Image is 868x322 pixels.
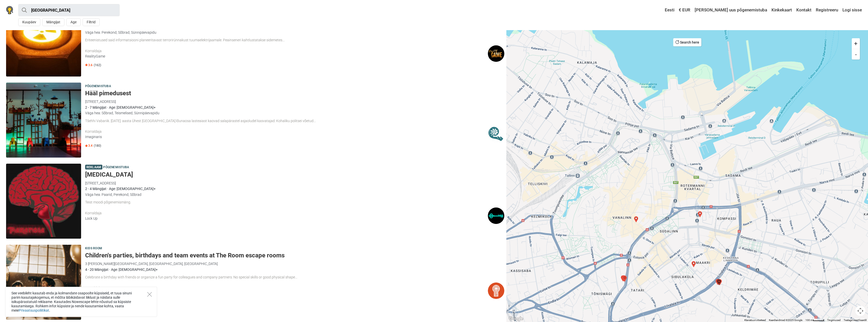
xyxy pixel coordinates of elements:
h5: Hääl pimedusest [85,90,504,97]
div: See veebileht kasutab enda ja kolmandate osapoolte küpsiseid, et tuua sinuni parim kasutajakogemu... [5,287,157,317]
button: Age [66,18,81,26]
a: Privaatsuspoliitikat [19,308,49,312]
img: Imaginaris [488,126,504,143]
img: Lock Up [488,207,504,224]
button: Kaardikaamera juhtnupud [855,306,865,316]
a: Teatage veast kaardil [844,319,866,321]
div: Korraldaja [85,129,488,134]
button: Search here [673,38,701,46]
div: Vana Tallinna seiklus [697,211,703,217]
span: (162) [94,63,101,67]
div: 2 - 7 Mängijat · Age: [DEMOGRAPHIC_DATA]+ [85,105,504,110]
div: 3 [PERSON_NAME][GEOGRAPHIC_DATA], [GEOGRAPHIC_DATA], [GEOGRAPHIC_DATA] [85,261,504,267]
div: Korraldaja [85,48,488,54]
button: Kuupäev [18,18,40,26]
img: Star [85,144,88,147]
a: Logi sisse [841,6,862,15]
span: Reklaam [85,165,102,169]
div: 4 - 20 Mängijat · Age: [DEMOGRAPHIC_DATA]+ [85,267,504,272]
button: - [852,49,860,60]
button: Klaviatuuri otseteed [744,318,766,322]
div: Imaginaris [85,134,488,140]
span: Põgenemistuba [103,165,129,170]
button: Filtrid [83,18,100,26]
div: Väga hea: Sõbrad, Teismelised, Sünnipäevapidu [85,110,504,116]
div: Psühhiaatriahaigla [621,275,627,281]
div: Shambala [715,279,721,285]
div: Lock Up [85,216,488,221]
button: Mängijat [42,18,64,26]
button: + [852,38,860,49]
div: Väga hea: Perekond, Sõbrad, Sünnipäevapidu [85,30,504,35]
span: Kaardiandmed ©2025 Google [769,319,802,321]
div: [STREET_ADDRESS] [85,180,504,186]
div: [STREET_ADDRESS] [85,99,504,104]
span: (180) [94,144,101,148]
input: proovi “Tallinn” [18,4,120,16]
div: Teist moodi põgenemismäng. [85,200,504,205]
a: Google Mapsis selle piirkonna avamine (avaneb uues aknas) [508,315,524,322]
div: Celebrate a birthday with friends or organize a fun party for colleagues and company partners. No... [85,275,504,280]
img: RealityGame [488,45,504,62]
div: Väga hea: Paarid, Perekond, Sõbrad [85,192,504,197]
div: Tšehhi Vabariik. [DATE]. aasta Ühest [GEOGRAPHIC_DATA] lõunaosa lasteaiast kaovad salapärastel as... [85,118,504,124]
div: The Conjuring [633,216,639,222]
div: Korraldaja [85,286,488,291]
button: Kaardi mõõtkava: 100 m 41 piksli kohta [804,318,826,322]
span: 3.4 [85,144,93,148]
div: Lastekodu saladus [620,275,626,281]
div: Üliinimene [717,279,723,285]
img: Hääl pimedusest [6,83,81,158]
div: Children's parties, birthdays and team events at The Room escape rooms [691,261,697,267]
a: Kinkekaart [770,6,793,15]
div: 2 - 4 Mängijat · Age: [DEMOGRAPHIC_DATA]+ [85,186,504,192]
div: RealityGame [85,54,488,59]
div: Eriteenistused said informatsiooni planeeritavast terrorirünnakust tuumaelektrijaamale. Peainsene... [85,37,504,43]
button: Close [147,292,152,297]
span: 100 m [805,319,813,321]
h5: [MEDICAL_DATA] [85,171,504,178]
img: Nowescape logo [6,6,13,14]
div: ORDIN Systems OÜ [85,291,488,296]
img: ORDIN Systems OÜ [488,282,504,299]
img: Paranoia [6,164,81,239]
span: 3.6 [85,63,93,67]
div: Korraldaja [85,211,488,216]
img: Children's parties, birthdays and team events at The Room escape rooms [6,245,81,320]
div: Baker Street 221 B [622,276,628,282]
a: Registreeru [815,6,839,15]
img: Google [508,315,524,322]
a: Tingimused (avaneb uuel vahekaardil) [827,319,841,321]
h5: Children's parties, birthdays and team events at The Room escape rooms [85,252,504,259]
div: Hääl pimedusest [716,279,722,285]
a: € EUR [677,6,692,15]
a: Kontakt [795,6,813,15]
a: Eesti [660,6,676,15]
span: Kids room [85,246,102,251]
a: [PERSON_NAME] uus põgenemistuba [693,6,768,15]
img: Eesti [661,8,665,12]
img: Radiatsioon [6,2,81,77]
span: Põgenemistuba [85,84,111,89]
img: Star [85,64,88,66]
